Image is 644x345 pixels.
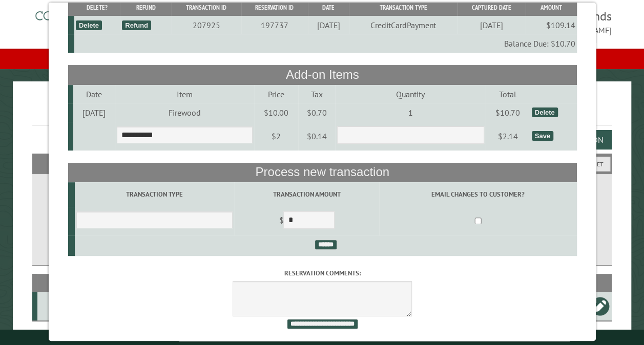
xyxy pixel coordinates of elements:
[525,16,576,34] td: $109.14
[37,274,72,292] th: Site
[298,122,335,150] td: $0.14
[32,98,612,126] h1: Reservations
[171,16,241,34] td: 207925
[236,189,378,199] label: Transaction Amount
[73,85,115,103] td: Date
[254,103,298,122] td: $10.00
[457,16,525,34] td: [DATE]
[307,16,349,34] td: [DATE]
[485,122,530,150] td: $2.14
[485,85,530,103] td: Total
[335,85,485,103] td: Quantity
[115,85,254,103] td: Item
[298,85,335,103] td: Tax
[349,16,457,34] td: CreditCardPayment
[68,163,576,182] th: Process new transaction
[68,268,576,278] label: Reservation comments:
[115,103,254,122] td: Firewood
[298,103,335,122] td: $0.70
[335,103,485,122] td: 1
[254,122,298,150] td: $2
[122,20,151,30] div: Refund
[41,301,70,311] div: T1
[485,103,530,122] td: $10.70
[68,65,576,84] th: Add-on Items
[73,103,115,122] td: [DATE]
[241,16,307,34] td: 197737
[531,131,553,141] div: Save
[531,107,557,117] div: Delete
[254,85,298,103] td: Price
[234,207,379,235] td: $
[32,154,612,173] h2: Filters
[74,34,576,53] td: Balance Due: $10.70
[75,20,101,30] div: Delete
[76,189,232,199] label: Transaction Type
[381,189,575,199] label: Email changes to customer?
